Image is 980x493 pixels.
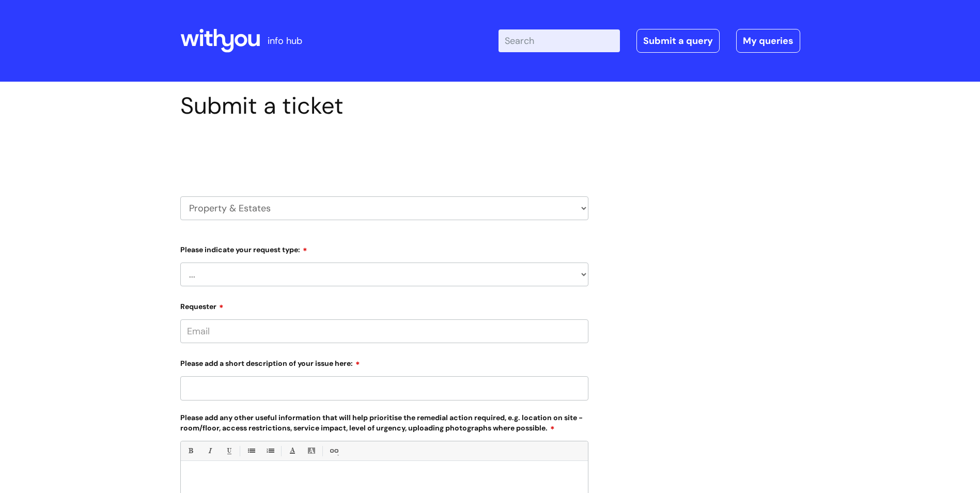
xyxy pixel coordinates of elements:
[499,29,620,52] input: Search
[180,319,588,343] input: Email
[636,29,720,53] a: Submit a query
[184,444,197,457] a: Bold (Ctrl-B)
[222,444,235,457] a: Underline(Ctrl-U)
[180,356,588,368] label: Please add a short description of your issue here:
[736,29,800,53] a: My queries
[180,299,588,311] label: Requester
[327,444,340,457] a: Link
[263,444,276,457] a: 1. Ordered List (Ctrl-Shift-8)
[180,411,588,433] label: Please add any other useful information that will help prioritise the remedial action required, e...
[180,92,588,120] h1: Submit a ticket
[268,33,302,49] p: info hub
[244,444,257,457] a: • Unordered List (Ctrl-Shift-7)
[203,444,216,457] a: Italic (Ctrl-I)
[180,144,588,163] h2: Select issue type
[286,444,299,457] a: Font Color
[305,444,318,457] a: Back Color
[180,242,588,254] label: Please indicate your request type:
